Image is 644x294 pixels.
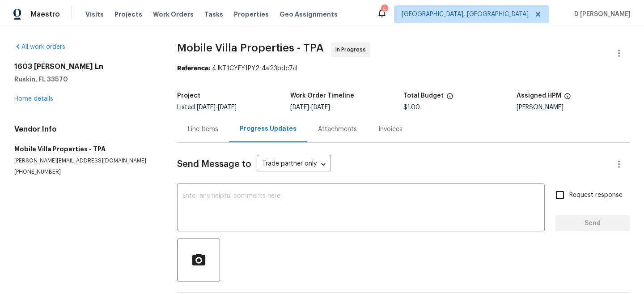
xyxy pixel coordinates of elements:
[381,5,387,14] div: 5
[204,11,223,17] span: Tasks
[403,104,420,111] span: $1.00
[402,10,529,19] span: [GEOGRAPHIC_DATA], [GEOGRAPHIC_DATA]
[153,10,194,19] span: Work Orders
[403,93,444,99] h5: Total Budget
[517,93,561,99] h5: Assigned HPM
[14,62,156,71] h2: 1603 [PERSON_NAME] Ln
[14,168,156,176] p: [PHONE_NUMBER]
[564,93,571,104] span: The hpm assigned to this work order.
[571,10,631,19] span: D [PERSON_NAME]
[14,157,156,165] p: [PERSON_NAME][EMAIL_ADDRESS][DOMAIN_NAME]
[30,10,60,19] span: Maestro
[14,75,156,84] h5: Ruskin, FL 33570
[177,65,210,72] b: Reference:
[177,93,200,99] h5: Project
[240,124,297,133] div: Progress Updates
[234,10,269,19] span: Properties
[188,125,218,134] div: Line Items
[318,125,357,134] div: Attachments
[446,93,453,104] span: The total cost of line items that have been proposed by Opendoor. This sum includes line items th...
[177,64,630,73] div: 4JKT1CYEY1PY2-4e23bdc7d
[197,104,216,111] span: [DATE]
[85,10,104,19] span: Visits
[290,104,330,111] span: -
[14,125,156,134] h4: Vendor Info
[335,45,369,54] span: In Progress
[218,104,237,111] span: [DATE]
[517,104,630,111] div: [PERSON_NAME]
[14,44,65,50] a: All work orders
[14,96,53,102] a: Home details
[177,104,237,111] span: Listed
[114,10,142,19] span: Projects
[290,104,309,111] span: [DATE]
[569,191,623,200] span: Request response
[177,43,324,53] span: Mobile Villa Properties - TPA
[378,125,402,134] div: Invoices
[257,157,331,172] div: Trade partner only
[290,93,354,99] h5: Work Order Timeline
[280,10,338,19] span: Geo Assignments
[14,145,156,153] h5: Mobile Villa Properties - TPA
[177,160,251,169] span: Send Message to
[311,104,330,111] span: [DATE]
[197,104,237,111] span: -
